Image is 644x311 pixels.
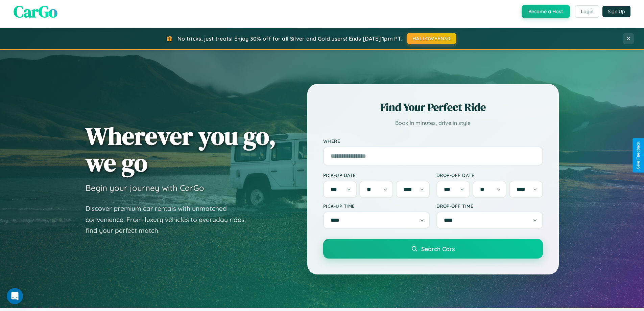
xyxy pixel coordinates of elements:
label: Pick-up Date [323,172,430,178]
p: Book in minutes, drive in style [323,118,543,128]
button: Sign Up [602,6,630,17]
button: Login [575,5,599,18]
span: CarGo [14,0,57,23]
p: Discover premium car rentals with unmatched convenience. From luxury vehicles to everyday rides, ... [86,203,255,236]
span: Search Cars [421,245,455,252]
h1: Wherever you go, we go [86,123,276,176]
button: HALLOWEEN30 [407,33,456,44]
iframe: Intercom live chat [7,288,23,304]
div: Give Feedback [636,142,641,169]
h3: Begin your journey with CarGo [86,183,204,193]
label: Pick-up Time [323,203,430,209]
button: Search Cars [323,239,543,259]
button: Become a Host [522,5,570,18]
label: Where [323,138,543,144]
label: Drop-off Date [436,172,543,178]
label: Drop-off Time [436,203,543,209]
span: No tricks, just treats! Enjoy 30% off for all Silver and Gold users! Ends [DATE] 1pm PT. [177,35,402,42]
h2: Find Your Perfect Ride [323,100,543,115]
